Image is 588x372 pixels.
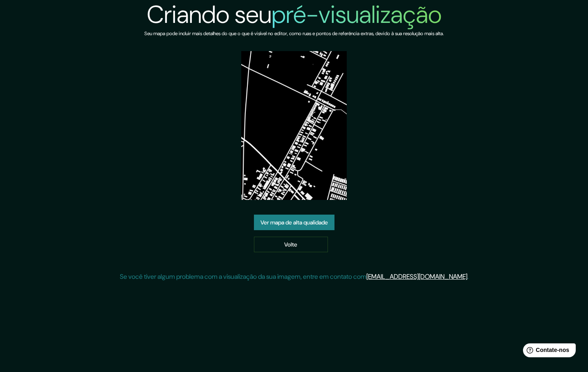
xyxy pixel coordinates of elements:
font: . [467,272,469,281]
a: Ver mapa de alta qualidade [254,215,334,230]
a: [EMAIL_ADDRESS][DOMAIN_NAME] [366,272,467,281]
a: Volte [254,237,328,252]
font: Ver mapa de alta qualidade [260,219,328,226]
font: Volte [284,241,297,248]
font: Seu mapa pode incluir mais detalhes do que o que é visível no editor, como ruas e pontos de refer... [144,30,444,37]
iframe: Iniciador de widget de ajuda [515,340,579,363]
img: visualização do mapa criado [241,51,347,200]
font: Se você tiver algum problema com a visualização da sua imagem, entre em contato com [120,272,366,281]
